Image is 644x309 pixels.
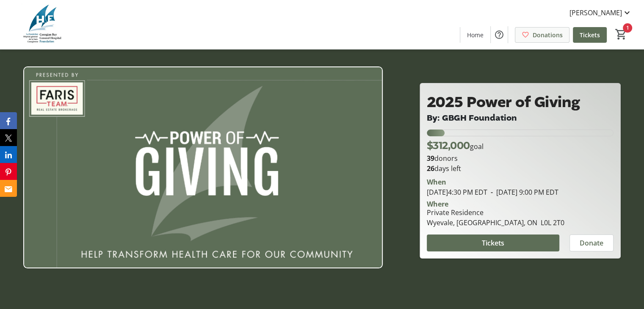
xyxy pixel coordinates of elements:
div: Wyevale, [GEOGRAPHIC_DATA], ON L0L 2T0 [427,218,564,228]
div: 9.519230769230768% of fundraising goal reached [427,130,614,136]
span: 26 [427,164,434,173]
div: When [427,177,446,187]
span: $312,000 [427,139,470,152]
button: Help [491,26,508,43]
span: Tickets [482,238,504,248]
a: Donations [515,27,569,43]
span: Donations [533,30,563,39]
span: Tickets [580,30,600,39]
img: Georgian Bay General Hospital Foundation's Logo [5,3,80,46]
span: 2025 Power of Giving [427,92,580,113]
a: Tickets [573,27,607,43]
button: Donate [569,235,614,251]
span: Home [467,30,484,39]
span: [DATE] 9:00 PM EDT [487,188,558,197]
img: Campaign CTA Media Photo [23,66,383,269]
p: days left [427,163,614,174]
p: goal [427,138,484,153]
a: Home [460,27,490,43]
button: [PERSON_NAME] [563,6,639,19]
span: [DATE] 4:30 PM EDT [427,188,487,197]
p: donors [427,153,614,163]
span: - [487,188,496,197]
button: Tickets [427,235,559,251]
button: Cart [614,27,629,42]
span: Donate [580,238,603,248]
div: Where [427,201,448,207]
div: Private Residence [427,207,564,218]
b: 39 [427,154,434,163]
span: By: GBGH Foundation [427,112,517,124]
span: [PERSON_NAME] [569,8,622,18]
